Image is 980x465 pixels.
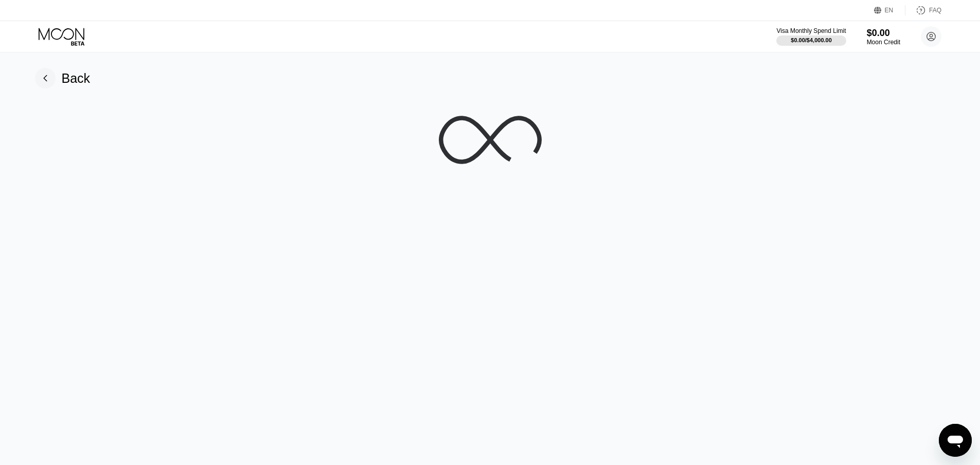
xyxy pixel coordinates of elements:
div: FAQ [929,7,941,14]
div: $0.00Moon Credit [867,28,900,46]
div: EN [885,7,894,14]
div: EN [874,5,905,15]
iframe: Кнопка запуска окна обмена сообщениями [939,424,972,457]
div: $0.00 / $4,000.00 [791,37,832,43]
div: Moon Credit [867,39,900,46]
div: Visa Monthly Spend Limit$0.00/$4,000.00 [776,27,846,46]
div: Visa Monthly Spend Limit [776,27,846,34]
div: FAQ [905,5,941,15]
div: $0.00 [867,28,900,39]
div: Back [62,71,91,86]
div: Back [35,68,91,88]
